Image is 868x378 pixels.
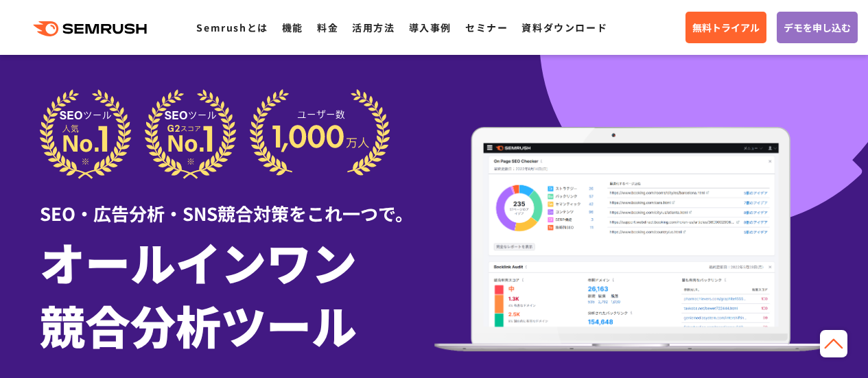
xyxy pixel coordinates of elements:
[465,21,508,34] a: セミナー
[282,21,303,34] a: 機能
[685,12,766,43] a: 無料トライアル
[777,12,858,43] a: デモを申し込む
[196,21,268,34] a: Semrushとは
[352,21,395,34] a: 活用方法
[409,21,451,34] a: 導入事例
[784,20,851,35] span: デモを申し込む
[521,21,607,34] a: 資料ダウンロード
[40,179,434,226] div: SEO・広告分析・SNS競合対策をこれ一つで。
[692,20,760,35] span: 無料トライアル
[40,230,434,356] h1: オールインワン 競合分析ツール
[317,21,338,34] a: 料金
